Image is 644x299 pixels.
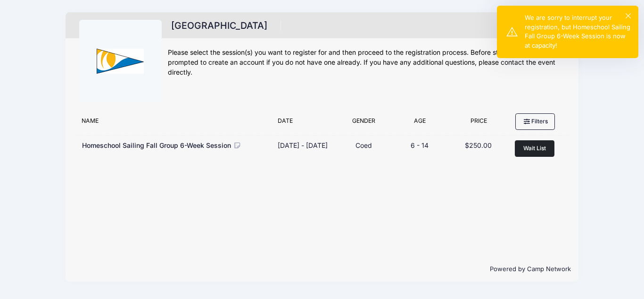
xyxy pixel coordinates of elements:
[390,117,449,130] div: Age
[515,113,555,129] button: Filters
[355,141,372,149] span: Coed
[168,48,565,77] div: Please select the session(s) you want to register for and then proceed to the registration proces...
[411,141,429,149] span: 6 - 14
[168,17,270,34] h1: [GEOGRAPHIC_DATA]
[82,141,231,149] span: Homeschool Sailing Fall Group 6-Week Session
[73,265,571,274] p: Powered by Camp Network
[449,117,508,130] div: Price
[77,117,273,130] div: Name
[94,35,147,87] img: logo
[337,117,390,130] div: Gender
[523,145,546,152] span: Wait List
[278,140,328,150] div: [DATE] - [DATE]
[273,117,337,130] div: Date
[626,13,631,18] button: ×
[525,13,631,50] div: We are sorry to interrupt your registration, but Homeschool Sailing Fall Group 6-Week Session is ...
[465,141,492,149] span: $250.00
[515,140,554,157] button: Wait List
